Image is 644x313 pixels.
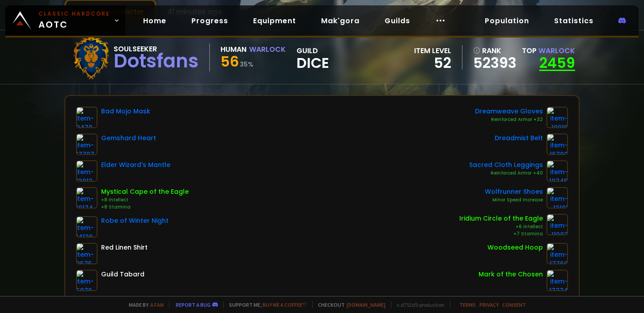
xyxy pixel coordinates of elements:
[76,187,97,209] img: item-10174
[5,5,125,36] a: Classic HardcoreAOTC
[101,134,156,143] div: Gemshard Heart
[391,301,445,308] span: v. d752d5 - production
[76,134,97,155] img: item-17707
[150,301,164,308] a: a fan
[485,187,543,196] div: Wolfrunner Shoes
[38,10,110,31] span: AOTC
[76,216,97,238] img: item-14136
[220,44,246,55] div: Human
[479,301,499,308] a: Privacy
[459,214,543,223] div: Iridium Circle of the Eagle
[495,134,543,143] div: Dreadmist Belt
[475,107,543,116] div: Dreamweave Gloves
[76,107,97,128] img: item-9470
[414,56,451,70] div: 52
[547,107,568,128] img: item-10019
[76,243,97,264] img: item-2575
[136,12,174,30] a: Home
[547,214,568,235] img: item-11987
[487,243,543,252] div: Woodseed Hoop
[459,230,543,238] div: +7 Stamina
[459,301,476,308] a: Terms
[502,301,526,308] a: Consent
[547,243,568,264] img: item-17768
[101,204,189,211] div: +8 Stamina
[123,301,164,308] span: Made by
[414,45,451,56] div: item level
[547,160,568,182] img: item-18745
[101,160,170,170] div: Elder Wizard's Mantle
[246,12,303,30] a: Equipment
[377,12,417,30] a: Guilds
[469,160,543,170] div: Sacred Cloth Leggings
[114,43,199,54] div: Soulseeker
[314,12,367,30] a: Mak'gora
[547,270,568,291] img: item-17774
[479,270,543,279] div: Mark of the Chosen
[312,301,386,308] span: Checkout
[101,187,189,196] div: Mystical Cape of the Eagle
[522,45,575,56] div: Top
[473,56,517,70] a: 52393
[469,170,543,177] div: Reinforced Armor +40
[547,134,568,155] img: item-16702
[459,223,543,230] div: +6 Intellect
[347,301,386,308] a: [DOMAIN_NAME]
[76,270,97,291] img: item-5976
[538,46,575,56] span: Warlock
[547,187,568,209] img: item-13101
[475,116,543,123] div: Reinforced Armor +32
[478,12,536,30] a: Population
[223,301,307,308] span: Support me,
[176,301,211,308] a: Report a bug
[485,196,543,204] div: Minor Speed Increase
[101,243,148,252] div: Red Linen Shirt
[101,196,189,204] div: +8 Intellect
[114,54,199,68] div: Dotsfans
[240,60,254,69] small: 35 %
[101,107,150,116] div: Bad Mojo Mask
[249,44,286,55] div: Warlock
[76,160,97,182] img: item-13013
[539,53,575,73] a: 2459
[263,301,307,308] a: Buy me a coffee
[473,45,517,56] div: rank
[38,10,110,18] small: Classic Hardcore
[297,56,329,70] span: Dice
[101,216,169,225] div: Robe of Winter Night
[101,270,144,279] div: Guild Tabard
[297,45,329,70] div: guild
[547,12,601,30] a: Statistics
[184,12,235,30] a: Progress
[220,51,239,71] span: 56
